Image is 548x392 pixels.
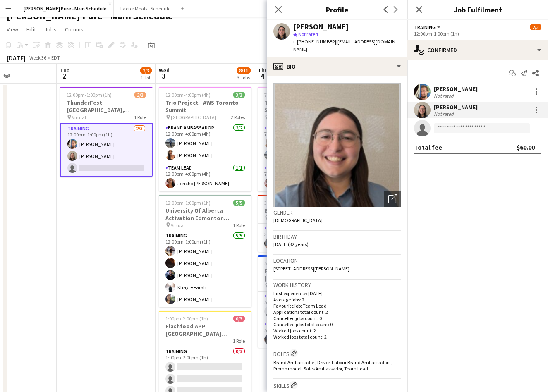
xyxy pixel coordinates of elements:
[530,24,541,30] span: 2/3
[141,74,151,81] div: 1 Job
[41,24,60,35] a: Jobs
[258,207,350,214] h3: Bacardi ( Elmcreek Rd)
[273,217,323,223] span: [DEMOGRAPHIC_DATA]
[273,296,401,303] p: Average jobs: 2
[273,290,401,296] p: First experience: [DATE]
[159,195,251,307] app-job-card: 12:00pm-1:00pm (1h)5/5University Of Alberta Activation Edmonton Training Virtual1 RoleTraining5/5...
[434,93,455,99] div: Not rated
[17,0,114,17] button: [PERSON_NAME] Pure - Main Schedule
[233,92,245,98] span: 3/3
[114,0,177,17] button: Factor Meals - Schedule
[237,74,250,81] div: 3 Jobs
[258,320,350,348] app-card-role: Team Lead1/15:00pm-9:00pm (4h)[PERSON_NAME]
[298,31,318,37] span: Not rated
[258,123,350,163] app-card-role: Brand Ambassador2/27:00am-7:00pm (12h)[PERSON_NAME][PERSON_NAME]
[258,224,350,252] app-card-role: Smart Serve TL1/13:30pm-8:00pm (4h30m)[PERSON_NAME]
[414,31,541,37] div: 12:00pm-1:00pm (1h)
[273,381,401,390] h3: Skills
[258,255,350,348] app-job-card: 5:00pm-9:00pm (4h)1/2Flashfood APP [GEOGRAPHIC_DATA] [GEOGRAPHIC_DATA], [GEOGRAPHIC_DATA] Save-A-...
[171,222,185,228] span: Virtual
[264,92,310,98] span: 7:00am-7:00pm (12h)
[293,23,349,31] div: [PERSON_NAME]
[159,163,251,191] app-card-role: Team Lead1/112:00pm-4:00pm (4h)Jericho [PERSON_NAME]
[158,71,170,81] span: 3
[384,191,401,207] div: Open photos pop-in
[273,257,401,264] h3: Location
[258,99,350,114] h3: Trio Project - AWS Toronto Summit
[258,267,350,282] h3: Flashfood APP [GEOGRAPHIC_DATA] [GEOGRAPHIC_DATA], [GEOGRAPHIC_DATA]
[273,309,401,315] p: Applications total count: 2
[267,57,407,76] div: Bio
[407,4,548,15] h3: Job Fulfilment
[60,123,153,177] app-card-role: Training2/312:00pm-1:00pm (1h)[PERSON_NAME][PERSON_NAME]
[414,24,436,30] span: Training
[273,315,401,321] p: Cancelled jobs count: 0
[414,24,442,30] button: Training
[159,99,251,114] h3: Trio Project - AWS Toronto Summit
[159,123,251,163] app-card-role: Brand Ambassador2/212:00pm-4:00pm (4h)[PERSON_NAME][PERSON_NAME]
[293,38,398,52] span: | [EMAIL_ADDRESS][DOMAIN_NAME]
[273,281,401,289] h3: Work history
[293,38,336,45] span: t. [PHONE_NUMBER]
[517,143,535,151] div: $60.00
[233,338,245,344] span: 1 Role
[7,54,26,62] div: [DATE]
[258,87,350,191] app-job-card: 7:00am-7:00pm (12h)3/3Trio Project - AWS Toronto Summit [GEOGRAPHIC_DATA]2 RolesBrand Ambassador2...
[165,316,208,322] span: 1:00pm-2:00pm (1h)
[273,233,401,240] h3: Birthday
[258,163,350,191] app-card-role: Team Lead1/17:00am-7:00pm (12h)Jericho [PERSON_NAME]
[258,292,350,320] app-card-role: Paid Backup1A0/15:00pm-8:00pm (3h)
[51,55,60,61] div: EDT
[273,334,401,340] p: Worked jobs total count: 2
[60,87,153,177] app-job-card: 12:00pm-1:00pm (1h)2/3ThunderFest [GEOGRAPHIC_DATA], [GEOGRAPHIC_DATA] Training Virtual1 RoleTrai...
[414,143,442,151] div: Total fee
[273,349,401,358] h3: Roles
[27,55,48,61] span: Week 36
[165,92,211,98] span: 12:00pm-4:00pm (4h)
[233,222,245,228] span: 1 Role
[59,71,69,81] span: 2
[273,359,392,372] span: Brand Ambassador , Driver, Labour Brand Ambassadors , Promo model, Sales Ambassador, Team Lead
[237,67,251,74] span: 8/11
[159,87,251,191] app-job-card: 12:00pm-4:00pm (4h)3/3Trio Project - AWS Toronto Summit [GEOGRAPHIC_DATA]2 RolesBrand Ambassador2...
[134,114,146,120] span: 1 Role
[159,323,251,337] h3: Flashfood APP [GEOGRAPHIC_DATA] Modesto Training
[60,99,153,114] h3: ThunderFest [GEOGRAPHIC_DATA], [GEOGRAPHIC_DATA] Training
[267,4,407,15] h3: Profile
[159,67,170,74] span: Wed
[434,103,478,111] div: [PERSON_NAME]
[231,114,245,120] span: 2 Roles
[273,83,401,207] img: Crew avatar or photo
[273,303,401,309] p: Favourite job: Team Lead
[44,26,57,33] span: Jobs
[7,26,18,33] span: View
[273,327,401,334] p: Worked jobs count: 2
[65,26,84,33] span: Comms
[434,111,455,117] div: Not rated
[258,195,350,252] app-job-card: 3:30pm-8:00pm (4h30m)1/1Bacardi ( Elmcreek Rd) LCBO1 RoleSmart Serve TL1/13:30pm-8:00pm (4h30m)[P...
[256,71,268,81] span: 4
[233,200,245,206] span: 5/5
[60,67,69,74] span: Tue
[233,316,245,322] span: 0/3
[407,40,548,60] div: Confirmed
[273,241,309,247] span: [DATE] (32 years)
[159,231,251,307] app-card-role: Training5/512:00pm-1:00pm (1h)[PERSON_NAME][PERSON_NAME][PERSON_NAME]Khayre Farah[PERSON_NAME]
[140,67,152,74] span: 2/3
[165,200,211,206] span: 12:00pm-1:00pm (1h)
[264,200,316,206] span: 3:30pm-8:00pm (4h30m)
[3,24,22,35] a: View
[134,92,146,98] span: 2/3
[273,321,401,327] p: Cancelled jobs total count: 0
[26,26,36,33] span: Edit
[23,24,39,35] a: Edit
[171,114,216,120] span: [GEOGRAPHIC_DATA]
[159,207,251,222] h3: University Of Alberta Activation Edmonton Training
[434,85,478,93] div: [PERSON_NAME]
